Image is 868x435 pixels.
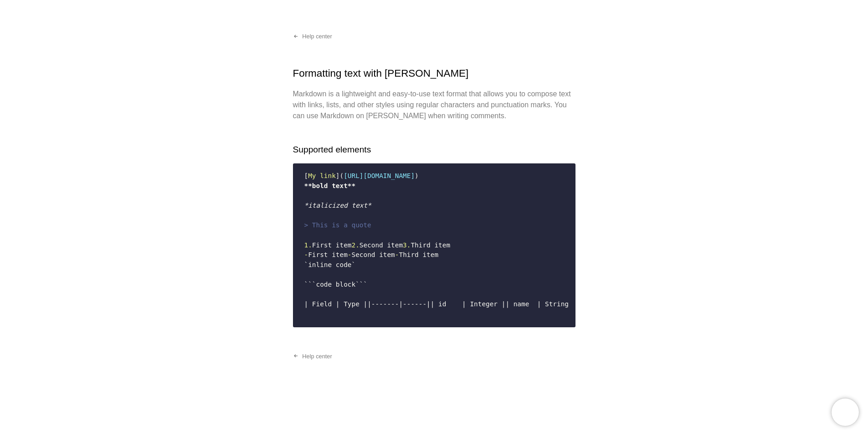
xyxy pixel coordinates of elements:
[348,251,352,258] span: -
[336,172,344,179] span: ](
[351,241,359,249] span: 2.
[304,251,308,258] span: -
[304,202,371,209] span: *italicized text*
[293,89,575,121] p: Markdown is a lightweight and easy-to-use text format that allows you to compose text with links,...
[360,241,403,249] span: Second item
[304,261,356,268] span: `inline code`
[293,143,575,157] h2: Supported elements
[299,168,570,323] code: | Field | Type | |-------|------| | id | Integer | | name | String | | active | Boolean |
[316,281,356,288] span: code block
[344,172,415,179] span: [URL][DOMAIN_NAME]
[308,251,348,258] span: First item
[832,398,859,426] iframe: Chatra live chat
[304,281,316,288] span: ```
[403,241,411,249] span: 3.
[415,172,419,179] span: )
[304,221,371,229] span: > This is a quote
[399,251,438,258] span: Third item
[395,251,399,258] span: -
[286,29,339,44] a: Help center
[304,172,308,179] span: [
[293,66,575,81] h1: Formatting text with [PERSON_NAME]
[304,241,312,249] span: 1.
[351,251,395,258] span: Second item
[411,241,450,249] span: Third item
[286,349,339,364] a: Help center
[308,172,336,179] span: My link
[355,281,367,288] span: ```
[312,241,352,249] span: First item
